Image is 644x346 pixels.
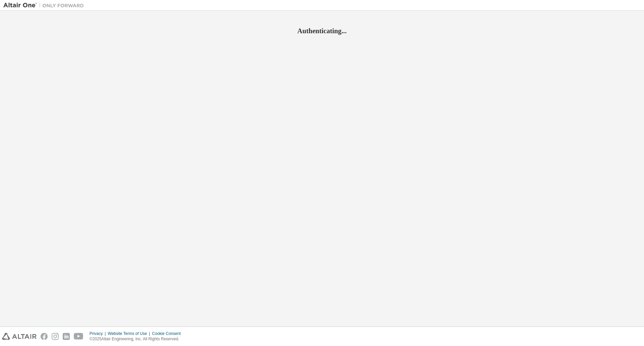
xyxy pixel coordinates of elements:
div: Website Terms of Use [108,331,152,336]
img: Altair One [3,2,87,9]
div: Cookie Consent [152,331,184,336]
div: Privacy [90,331,108,336]
img: youtube.svg [74,333,84,340]
img: facebook.svg [41,333,48,340]
img: linkedin.svg [63,333,70,340]
img: instagram.svg [52,333,59,340]
img: altair_logo.svg [2,333,37,340]
h2: Authenticating... [3,27,641,35]
p: © 2025 Altair Engineering, Inc. All Rights Reserved. [90,336,185,342]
